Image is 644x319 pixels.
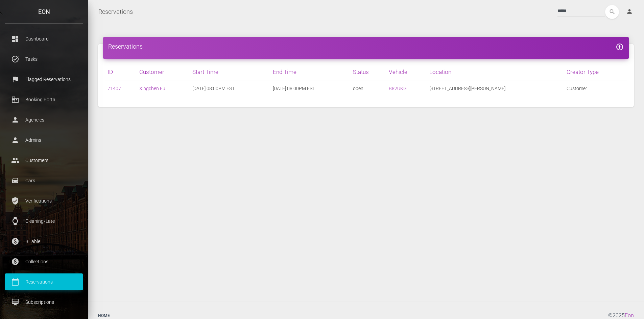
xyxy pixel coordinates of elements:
a: Xingchen Fu [139,86,165,91]
a: task_alt Tasks [5,51,83,68]
th: Customer [137,64,190,80]
a: corporate_fare Booking Portal [5,91,83,108]
h4: Reservations [108,42,624,51]
td: [STREET_ADDRESS][PERSON_NAME] [427,80,564,97]
td: [DATE] 08:00PM EST [270,80,351,97]
a: B82UKG [389,86,407,91]
a: Eon [625,312,634,319]
a: card_membership Subscriptions [5,294,83,311]
a: calendar_today Reservations [5,273,83,290]
td: open [350,80,386,97]
th: Location [427,64,564,80]
p: Billable [10,236,78,246]
p: Cars [10,176,78,186]
a: flag Flagged Reservations [5,71,83,88]
a: paid Collections [5,253,83,270]
a: 71407 [108,86,121,91]
th: ID [105,64,137,80]
a: person Agencies [5,111,83,128]
th: Vehicle [386,64,427,80]
p: Flagged Reservations [10,74,78,84]
td: [DATE] 08:00PM EST [190,80,270,97]
p: Customers [10,155,78,165]
th: Start Time [190,64,270,80]
p: Collections [10,257,78,267]
td: Customer [564,80,627,97]
th: End Time [270,64,351,80]
a: person Admins [5,132,83,149]
p: Reservations [10,277,78,287]
a: watch Cleaning/Late [5,213,83,230]
button: search [605,5,619,19]
a: dashboard Dashboard [5,30,83,47]
a: person [621,5,639,19]
th: Creator Type [564,64,627,80]
a: add_circle_outline [616,43,624,50]
p: Cleaning/Late [10,216,78,226]
p: Booking Portal [10,95,78,105]
a: drive_eta Cars [5,172,83,189]
p: Admins [10,135,78,145]
p: Subscriptions [10,297,78,307]
p: Agencies [10,115,78,125]
i: person [626,8,633,15]
p: Verifications [10,196,78,206]
p: Dashboard [10,34,78,44]
p: Tasks [10,54,78,64]
a: verified_user Verifications [5,192,83,209]
a: Reservations [98,3,133,20]
a: people Customers [5,152,83,169]
th: Status [350,64,386,80]
i: add_circle_outline [616,43,624,51]
a: paid Billable [5,233,83,250]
